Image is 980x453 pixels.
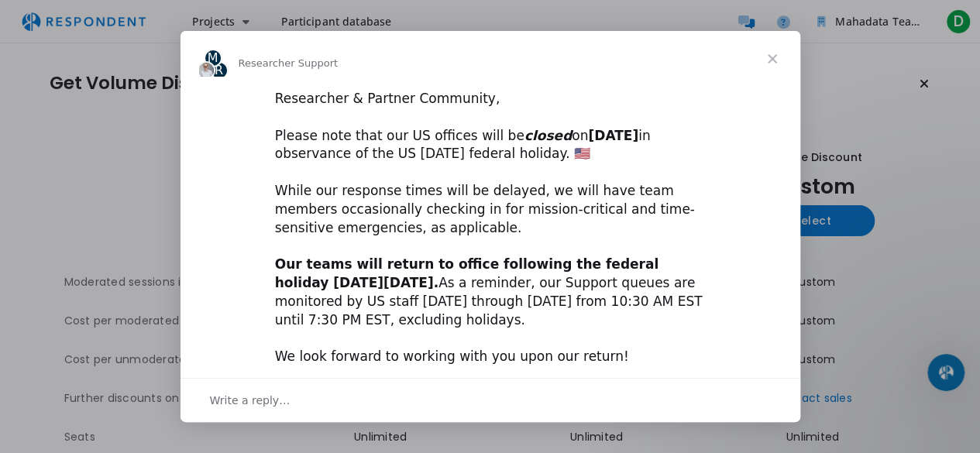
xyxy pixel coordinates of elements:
div: R [210,61,229,80]
span: Write a reply… [210,390,291,410]
div: Open conversation and reply [181,378,800,422]
div: M [204,49,222,67]
span: Close [744,31,800,87]
img: Justin avatar [197,61,215,80]
div: Researcher & Partner Community, ​ Please note that our US offices will be on in observance of the... [275,90,706,366]
span: Researcher Support [239,57,339,69]
b: Our teams will return to office following the federal holiday [DATE][DATE]. [275,256,658,290]
b: [DATE] [588,128,638,143]
i: closed [524,128,572,143]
